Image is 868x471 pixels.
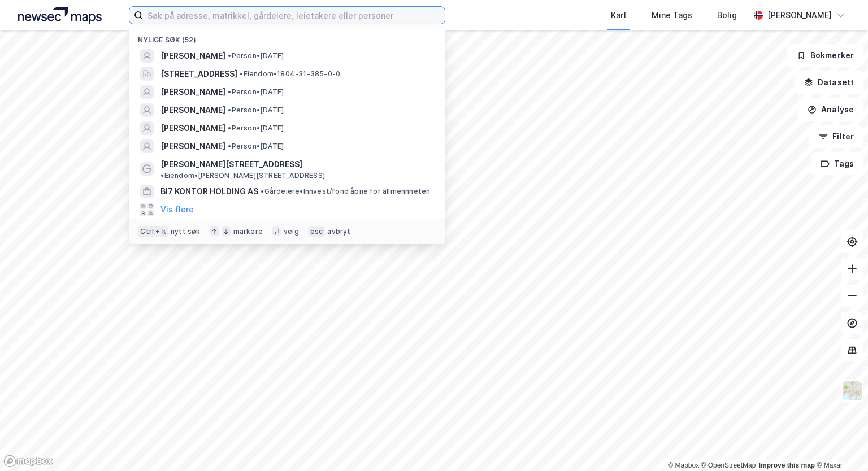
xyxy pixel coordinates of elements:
[160,203,194,216] button: Vis flere
[138,226,168,237] div: Ctrl + k
[228,124,284,133] span: Person • [DATE]
[308,226,325,237] div: esc
[841,380,863,402] img: Z
[18,7,102,24] img: logo.a4113a55bc3d86da70a041830d287a7e.svg
[160,121,225,135] span: [PERSON_NAME]
[228,88,284,97] span: Person • [DATE]
[228,88,231,96] span: •
[261,187,430,196] span: Gårdeiere • Innvest/fond åpne for allmennheten
[668,461,699,469] a: Mapbox
[809,125,863,148] button: Filter
[160,185,258,198] span: BI7 KONTOR HOLDING AS
[228,142,231,150] span: •
[228,51,284,60] span: Person • [DATE]
[701,461,756,469] a: OpenStreetMap
[787,44,863,67] button: Bokmerker
[240,69,340,78] span: Eiendom • 1804-31-385-0-0
[798,98,863,121] button: Analyse
[811,417,868,471] iframe: Chat Widget
[160,49,225,63] span: [PERSON_NAME]
[171,227,201,236] div: nytt søk
[160,171,164,180] span: •
[228,142,284,151] span: Person • [DATE]
[160,139,225,153] span: [PERSON_NAME]
[717,8,737,22] div: Bolig
[228,124,231,132] span: •
[767,8,832,22] div: [PERSON_NAME]
[160,158,302,171] span: [PERSON_NAME][STREET_ADDRESS]
[652,8,692,22] div: Mine Tags
[129,27,445,47] div: Nylige søk (52)
[160,103,225,117] span: [PERSON_NAME]
[233,227,263,236] div: markere
[327,227,350,236] div: avbryt
[611,8,627,22] div: Kart
[160,67,237,81] span: [STREET_ADDRESS]
[143,7,445,24] input: Søk på adresse, matrikkel, gårdeiere, leietakere eller personer
[759,461,815,469] a: Improve this map
[811,417,868,471] div: Kontrollprogram for chat
[3,455,53,468] a: Mapbox homepage
[160,85,225,99] span: [PERSON_NAME]
[811,152,863,175] button: Tags
[284,227,299,236] div: velg
[795,71,863,94] button: Datasett
[160,171,325,180] span: Eiendom • [PERSON_NAME][STREET_ADDRESS]
[228,51,231,60] span: •
[228,106,284,115] span: Person • [DATE]
[228,106,231,114] span: •
[261,187,264,195] span: •
[240,69,243,78] span: •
